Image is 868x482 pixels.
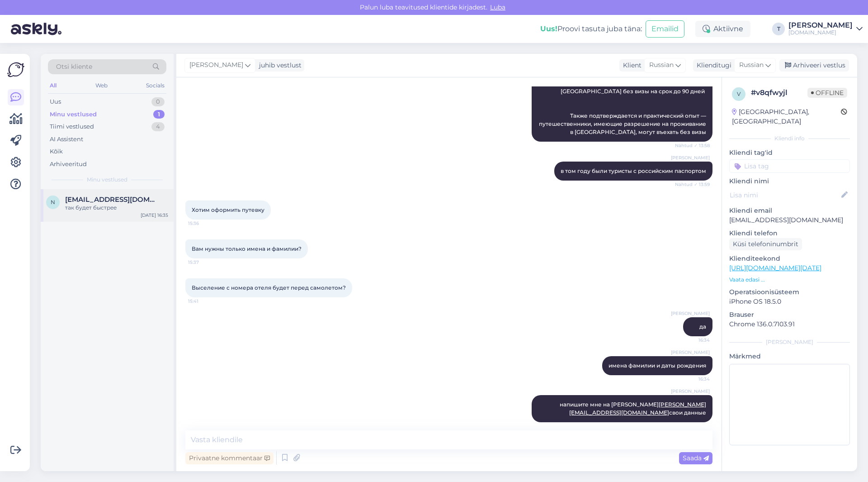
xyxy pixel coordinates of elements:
span: Russian [649,60,674,70]
div: Uus [50,97,61,106]
span: [PERSON_NAME] [671,349,710,356]
div: Proovi tasuta juba täna: [540,24,642,34]
span: Otsi kliente [56,62,92,72]
div: Tiimi vestlused [50,122,94,131]
div: 0 [151,97,165,106]
div: Kõik [50,147,63,156]
span: 15:36 [188,220,222,227]
div: AI Assistent [50,135,83,144]
span: Minu vestlused [87,176,127,184]
span: Вам нужны только имена и фамилии? [192,245,302,252]
div: Klient [619,61,642,70]
div: [PERSON_NAME] [788,22,853,29]
span: имена фамилии и даты рождения [609,362,706,369]
div: All [48,80,58,91]
span: n [51,199,55,205]
span: Russian [739,60,764,70]
span: Выселение с номера отеля будет перед самолетом? [192,284,346,291]
span: [PERSON_NAME] [189,60,243,70]
div: T [772,23,785,35]
p: Kliendi tag'id [729,148,850,157]
span: Luba [487,3,508,11]
input: Lisa nimi [730,190,840,200]
span: v [737,91,741,97]
div: Arhiveeri vestlus [779,59,849,72]
span: 16:34 [676,376,710,382]
span: да [699,323,706,330]
input: Lisa tag [729,159,850,173]
div: 1 [153,110,165,119]
span: 15:37 [188,259,222,266]
div: [DOMAIN_NAME] [788,29,853,36]
div: Socials [144,80,166,91]
span: [PERSON_NAME] [671,388,710,395]
div: 4 [151,122,165,131]
p: [EMAIL_ADDRESS][DOMAIN_NAME] [729,215,850,225]
div: Web [94,80,109,91]
div: Arhiveeritud [50,160,87,169]
b: Uus! [540,24,557,33]
p: Märkmed [729,352,850,361]
p: Klienditeekond [729,254,850,263]
p: Operatsioonisüsteem [729,287,850,297]
div: # v8qfwyjl [751,87,807,98]
div: Privaatne kommentaar [185,452,274,464]
span: Хотим оформить путевку [192,206,264,213]
span: Offline [807,88,847,98]
div: Aktiivne [695,21,750,37]
div: так будет быстрее [65,204,168,212]
p: Vaata edasi ... [729,276,850,284]
span: 16:34 [676,337,710,344]
div: juhib vestlust [255,61,302,70]
a: [PERSON_NAME][DOMAIN_NAME] [788,22,863,36]
div: [GEOGRAPHIC_DATA], [GEOGRAPHIC_DATA] [732,107,841,126]
div: Klienditugi [693,61,731,70]
div: [DATE] 16:35 [141,212,168,219]
span: Nähtud ✓ 13:59 [675,181,710,188]
p: Kliendi nimi [729,177,850,186]
div: Küsi telefoninumbrit [729,238,802,250]
div: Kliendi info [729,134,850,143]
span: 15:41 [188,298,222,305]
div: [PERSON_NAME] [729,338,850,346]
p: Brauser [729,310,850,320]
span: Nähtud ✓ 13:58 [675,142,710,149]
a: [URL][DOMAIN_NAME][DATE] [729,264,821,272]
span: [PERSON_NAME] [671,310,710,317]
p: Chrome 136.0.7103.91 [729,320,850,329]
div: Minu vestlused [50,110,97,119]
button: Emailid [646,20,684,38]
span: nastjaa_estonia@mail.ee [65,196,159,204]
span: в том году были туристы с российским паспортом [561,167,706,174]
p: Kliendi email [729,206,850,215]
span: напишите мне на [PERSON_NAME] свои данные [560,401,706,416]
p: iPhone OS 18.5.0 [729,297,850,306]
img: Askly Logo [7,61,24,78]
span: Saada [683,454,709,462]
span: [PERSON_NAME] [671,154,710,161]
p: Kliendi telefon [729,229,850,238]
